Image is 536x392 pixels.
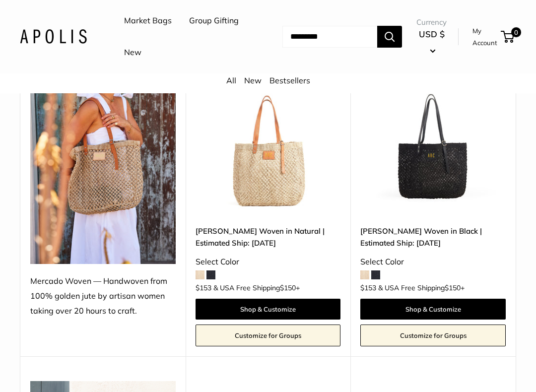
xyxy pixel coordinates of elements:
[196,225,341,249] a: [PERSON_NAME] Woven in Natural | Estimated Ship: [DATE]
[196,255,341,269] div: Select Color
[416,26,447,58] button: USD $
[360,70,506,216] img: Mercado Woven in Black | Estimated Ship: Oct. 19th
[472,25,497,49] a: My Account
[360,283,376,292] span: $153
[196,325,341,346] a: Customize for Groups
[377,26,402,48] button: Search
[360,299,506,320] a: Shop & Customize
[511,27,521,37] span: 0
[416,15,447,29] span: Currency
[360,255,506,269] div: Select Color
[189,13,239,28] a: Group Gifting
[30,70,176,264] img: Mercado Woven — Handwoven from 100% golden jute by artisan women taking over 20 hours to craft.
[360,225,506,249] a: [PERSON_NAME] Woven in Black | Estimated Ship: [DATE]
[213,284,300,291] span: & USA Free Shipping +
[196,283,211,292] span: $153
[124,45,141,60] a: New
[196,70,341,216] a: Mercado Woven in Natural | Estimated Ship: Oct. 12thMercado Woven in Natural | Estimated Ship: Oc...
[360,70,506,216] a: Mercado Woven in Black | Estimated Ship: Oct. 19thMercado Woven in Black | Estimated Ship: Oct. 19th
[502,31,514,43] a: 0
[30,274,176,319] div: Mercado Woven — Handwoven from 100% golden jute by artisan women taking over 20 hours to craft.
[445,283,461,292] span: $150
[282,26,377,48] input: Search...
[124,13,172,28] a: Market Bags
[226,75,236,85] a: All
[244,75,262,85] a: New
[419,29,445,39] span: USD $
[269,75,310,85] a: Bestsellers
[360,325,506,346] a: Customize for Groups
[378,284,465,291] span: & USA Free Shipping +
[20,29,87,44] img: Apolis
[196,299,341,320] a: Shop & Customize
[196,70,341,216] img: Mercado Woven in Natural | Estimated Ship: Oct. 12th
[280,283,296,292] span: $150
